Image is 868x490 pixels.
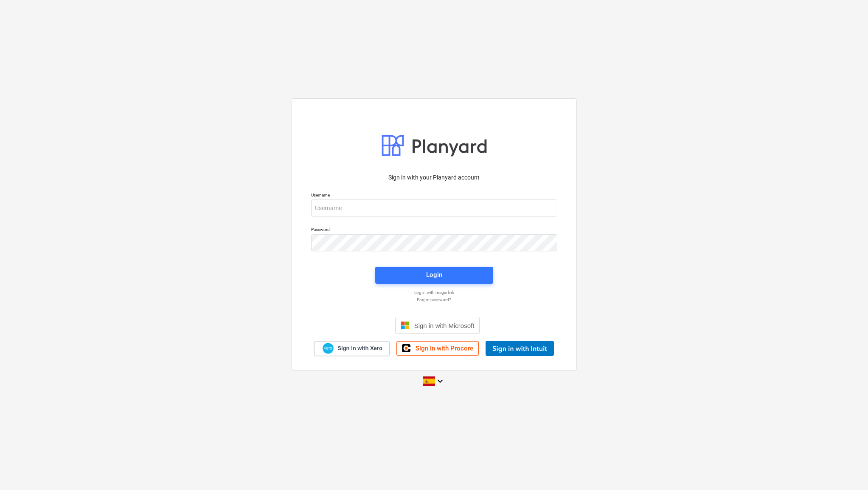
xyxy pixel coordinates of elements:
img: Xero logo [323,343,334,354]
a: Sign in with Procore [396,341,479,356]
span: Sign in with Procore [416,345,473,352]
span: Sign in with Microsoft [414,322,475,329]
span: Sign in with Xero [337,345,382,352]
p: Sign in with your Planyard account [311,173,557,182]
a: Forgot password? [307,297,562,302]
p: Password [311,227,557,234]
div: Login [426,269,442,280]
input: Username [311,199,557,217]
img: Microsoft logo [401,321,409,330]
p: Username [311,192,557,199]
i: keyboard_arrow_down [435,376,445,386]
a: Sign in with Xero [314,341,390,356]
a: Log in with magic link [307,290,562,295]
button: Login [375,267,493,284]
